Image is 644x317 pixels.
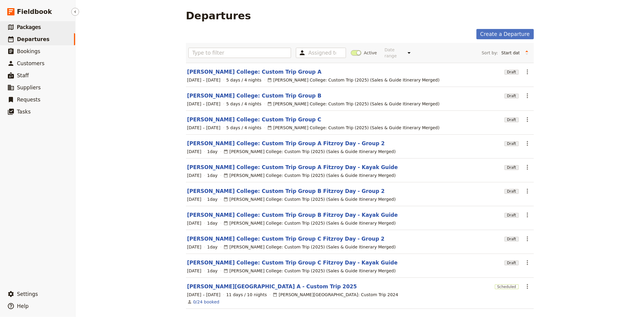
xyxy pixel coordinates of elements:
[207,268,218,274] span: 1 day
[17,109,31,115] span: Tasks
[17,97,40,103] span: Requests
[17,24,41,30] span: Packages
[522,48,531,57] button: Change sort direction
[17,303,29,309] span: Help
[267,101,440,107] div: [PERSON_NAME] College: Custom Trip (2025) (Sales & Guide Itinerary Merged)
[223,172,396,178] div: [PERSON_NAME] College: Custom Trip (2025) (Sales & Guide Itinerary Merged)
[187,140,385,147] a: [PERSON_NAME] College: Custom Trip Group A Fitzroy Day - Group 2
[187,77,221,83] span: [DATE] – [DATE]
[17,7,52,16] span: Fieldbook
[495,284,519,289] span: Scheduled
[505,70,518,75] span: Draft
[482,50,498,56] span: Sort by:
[522,186,533,196] button: Actions
[505,117,518,122] span: Draft
[187,187,385,195] a: [PERSON_NAME] College: Custom Trip Group B Fitzroy Day - Group 2
[187,172,201,178] span: [DATE]
[226,125,261,131] span: 5 days / 4 nights
[522,210,533,220] button: Actions
[207,220,218,226] span: 1 day
[207,172,218,178] span: 1 day
[187,211,398,219] a: [PERSON_NAME] College: Custom Trip Group B Fitzroy Day - Kayak Guide
[505,237,518,242] span: Draft
[187,149,201,155] span: [DATE]
[187,268,201,274] span: [DATE]
[226,77,261,83] span: 5 days / 4 nights
[273,292,398,298] div: [PERSON_NAME][GEOGRAPHIC_DATA]: Custom Trip 2024
[226,292,267,298] span: 11 days / 10 nights
[17,36,50,42] span: Departures
[207,244,218,250] span: 1 day
[187,244,201,250] span: [DATE]
[187,125,221,131] span: [DATE] – [DATE]
[187,92,322,99] a: [PERSON_NAME] College: Custom Trip Group B
[476,29,534,39] a: Create a Departure
[17,72,29,78] span: Staff
[186,10,251,22] h1: Departures
[226,101,261,107] span: 5 days / 4 nights
[187,220,201,226] span: [DATE]
[17,291,38,297] span: Settings
[17,48,40,54] span: Bookings
[187,283,357,290] a: [PERSON_NAME][GEOGRAPHIC_DATA] A - Custom Trip 2025
[505,165,518,170] span: Draft
[223,268,396,274] div: [PERSON_NAME] College: Custom Trip (2025) (Sales & Guide Itinerary Merged)
[522,281,533,292] button: Actions
[364,50,377,56] span: Active
[522,162,533,172] button: Actions
[187,68,322,75] a: [PERSON_NAME] College: Custom Trip Group A
[223,220,396,226] div: [PERSON_NAME] College: Custom Trip (2025) (Sales & Guide Itinerary Merged)
[187,292,221,298] span: [DATE] – [DATE]
[522,138,533,149] button: Actions
[187,259,398,266] a: [PERSON_NAME] College: Custom Trip Group C Fitzroy Day - Kayak Guide
[207,196,218,202] span: 1 day
[188,48,291,58] input: Type to filter
[187,101,221,107] span: [DATE] – [DATE]
[505,94,518,98] span: Draft
[187,164,398,171] a: [PERSON_NAME] College: Custom Trip Group A Fitzroy Day - Kayak Guide
[308,49,336,56] input: Assigned to
[505,189,518,194] span: Draft
[193,299,219,305] a: View the bookings for this departure
[223,149,396,155] div: [PERSON_NAME] College: Custom Trip (2025) (Sales & Guide Itinerary Merged)
[522,114,533,125] button: Actions
[499,48,522,57] select: Sort by:
[267,125,440,131] div: [PERSON_NAME] College: Custom Trip (2025) (Sales & Guide Itinerary Merged)
[187,235,385,242] a: [PERSON_NAME] College: Custom Trip Group C Fitzroy Day - Group 2
[187,116,322,123] a: [PERSON_NAME] College: Custom Trip Group C
[505,261,518,265] span: Draft
[522,91,533,101] button: Actions
[187,196,201,202] span: [DATE]
[17,60,44,66] span: Customers
[267,77,440,83] div: [PERSON_NAME] College: Custom Trip (2025) (Sales & Guide Itinerary Merged)
[223,196,396,202] div: [PERSON_NAME] College: Custom Trip (2025) (Sales & Guide Itinerary Merged)
[522,67,533,77] button: Actions
[505,141,518,146] span: Draft
[505,213,518,218] span: Draft
[71,8,79,16] button: Hide menu
[522,234,533,244] button: Actions
[207,149,218,155] span: 1 day
[17,85,41,91] span: Suppliers
[223,244,396,250] div: [PERSON_NAME] College: Custom Trip (2025) (Sales & Guide Itinerary Merged)
[522,258,533,268] button: Actions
